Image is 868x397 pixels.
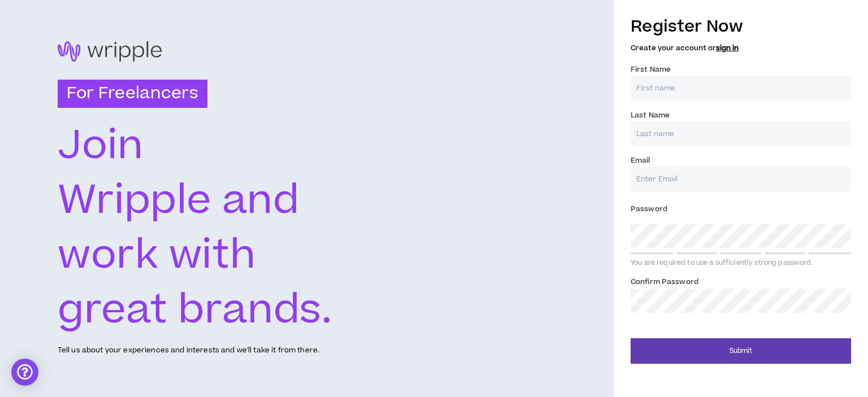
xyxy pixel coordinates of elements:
[631,106,670,124] label: Last Name
[631,167,851,191] input: Enter Email
[631,273,698,291] label: Confirm Password
[58,80,207,108] h3: For Freelancers
[58,345,319,356] p: Tell us about your experiences and interests and we'll take it from there.
[631,121,851,146] input: Last name
[631,338,851,364] button: Submit
[631,259,851,268] div: You are required to use a sufficiently strong password.
[58,282,332,339] text: great brands.
[631,44,851,52] h5: Create your account or
[58,172,300,229] text: Wripple and
[631,15,851,38] h3: Register Now
[631,76,851,101] input: First name
[631,151,650,169] label: Email
[716,43,739,53] a: sign in
[631,204,667,214] span: Password
[11,359,38,386] div: Open Intercom Messenger
[58,117,144,174] text: Join
[631,60,671,78] label: First Name
[58,227,256,284] text: work with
